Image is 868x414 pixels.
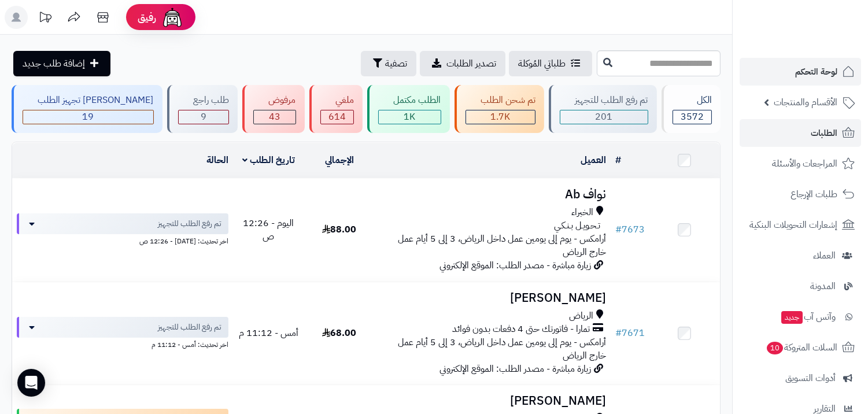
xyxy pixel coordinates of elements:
span: طلبات الإرجاع [791,186,837,202]
span: أدوات التسويق [785,370,836,386]
span: السلات المتروكة [766,339,837,356]
div: 19 [23,110,153,124]
div: تم رفع الطلب للتجهيز [560,94,648,107]
span: العملاء [813,247,836,264]
span: 68.00 [322,326,356,340]
span: رفيق [138,10,156,24]
h3: [PERSON_NAME] [379,394,606,408]
img: ai-face.png [161,6,184,29]
div: اخر تحديث: أمس - 11:12 م [17,338,228,350]
span: إضافة طلب جديد [23,57,85,71]
div: اخر تحديث: [DATE] - 12:26 ص [17,234,228,246]
div: 201 [560,110,648,124]
span: 10 [767,342,783,354]
div: [PERSON_NAME] تجهيز الطلب [23,94,154,107]
span: 88.00 [322,223,356,236]
h3: [PERSON_NAME] [379,291,606,305]
span: 614 [328,110,346,124]
a: لوحة التحكم [740,58,861,86]
a: ملغي 614 [307,85,365,133]
span: المدونة [810,278,836,294]
a: تحديثات المنصة [31,6,60,32]
a: طلب راجع 9 [165,85,241,133]
span: أرامكس - يوم إلى يومين عمل داخل الرياض، 3 إلى 5 أيام عمل خارج الرياض [398,232,606,259]
a: مرفوض 43 [240,85,307,133]
a: تصدير الطلبات [420,51,505,76]
span: 1K [404,110,415,124]
a: [PERSON_NAME] تجهيز الطلب 19 [9,85,165,133]
div: Open Intercom Messenger [17,369,45,397]
a: تاريخ الطلب [242,153,295,167]
div: ملغي [320,94,354,107]
span: الخبراء [571,206,593,219]
a: #7671 [615,326,645,340]
a: العميل [581,153,606,167]
a: إضافة طلب جديد [13,51,110,76]
a: الطلب مكتمل 1K [365,85,452,133]
span: لوحة التحكم [795,64,837,80]
h3: نواف Ab [379,188,606,201]
span: الأقسام والمنتجات [774,94,837,110]
span: المراجعات والأسئلة [772,156,837,172]
span: وآتس آب [780,309,836,325]
span: 201 [595,110,612,124]
div: 9 [179,110,229,124]
span: 1.7K [490,110,510,124]
span: 43 [269,110,280,124]
span: أرامكس - يوم إلى يومين عمل داخل الرياض، 3 إلى 5 أيام عمل خارج الرياض [398,335,606,363]
a: تم شحن الطلب 1.7K [452,85,547,133]
a: العملاء [740,242,861,269]
span: # [615,223,622,236]
div: 43 [254,110,296,124]
span: طلباتي المُوكلة [518,57,566,71]
span: تـحـويـل بـنـكـي [554,219,600,232]
a: طلباتي المُوكلة [509,51,592,76]
span: تمارا - فاتورتك حتى 4 دفعات بدون فوائد [452,323,590,336]
a: #7673 [615,223,645,236]
a: إشعارات التحويلات البنكية [740,211,861,239]
a: طلبات الإرجاع [740,180,861,208]
span: الرياض [569,309,593,323]
span: # [615,326,622,340]
div: مرفوض [253,94,296,107]
a: المراجعات والأسئلة [740,150,861,178]
span: تصدير الطلبات [446,57,496,71]
span: جديد [781,311,803,324]
a: المدونة [740,272,861,300]
div: طلب راجع [178,94,230,107]
span: إشعارات التحويلات البنكية [749,217,837,233]
span: 9 [201,110,206,124]
div: 1033 [379,110,441,124]
div: الطلب مكتمل [378,94,441,107]
button: تصفية [361,51,416,76]
a: الحالة [206,153,228,167]
span: تم رفع الطلب للتجهيز [158,321,221,333]
span: تصفية [385,57,407,71]
span: اليوم - 12:26 ص [243,216,294,243]
span: 19 [82,110,94,124]
a: وآتس آبجديد [740,303,861,331]
span: 3572 [681,110,704,124]
span: زيارة مباشرة - مصدر الطلب: الموقع الإلكتروني [439,362,591,376]
div: الكل [673,94,712,107]
img: logo-2.png [789,32,857,57]
div: تم شحن الطلب [466,94,536,107]
div: 614 [321,110,354,124]
div: 1653 [466,110,535,124]
a: السلات المتروكة10 [740,334,861,361]
a: الإجمالي [325,153,354,167]
span: تم رفع الطلب للتجهيز [158,218,221,230]
a: أدوات التسويق [740,364,861,392]
span: أمس - 11:12 م [239,326,298,340]
span: الطلبات [811,125,837,141]
a: تم رفع الطلب للتجهيز 201 [546,85,659,133]
a: # [615,153,621,167]
a: الطلبات [740,119,861,147]
a: الكل3572 [659,85,723,133]
span: زيارة مباشرة - مصدر الطلب: الموقع الإلكتروني [439,258,591,272]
